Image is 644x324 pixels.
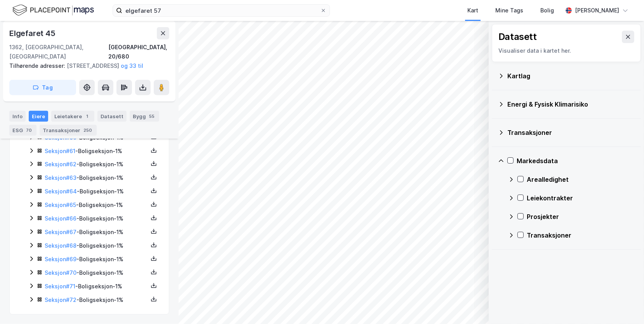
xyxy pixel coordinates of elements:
[12,3,94,17] img: logo.f888ab2527a4732fd821a326f86c7f29.svg
[45,268,148,277] div: - Boligseksjon - 1%
[517,156,635,165] div: Markedsdata
[40,125,97,136] div: Transaksjoner
[495,6,523,15] div: Mine Tags
[45,161,76,167] a: Seksjon#62
[45,295,148,305] div: - Boligseksjon - 1%
[9,62,67,69] span: Tilhørende adresser:
[9,27,57,40] div: Elgefaret 45
[9,125,36,136] div: ESG
[45,200,148,210] div: - Boligseksjon - 1%
[9,43,108,61] div: 1362, [GEOGRAPHIC_DATA], [GEOGRAPHIC_DATA]
[45,148,75,154] a: Seksjon#61
[527,193,635,203] div: Leiekontrakter
[45,215,76,222] a: Seksjon#66
[507,71,635,81] div: Kartlag
[527,175,635,184] div: Arealledighet
[527,212,635,221] div: Prosjekter
[45,242,76,249] a: Seksjon#68
[527,231,635,240] div: Transaksjoner
[45,282,148,291] div: - Boligseksjon - 1%
[540,6,554,15] div: Bolig
[45,241,148,250] div: - Boligseksjon - 1%
[498,31,537,43] div: Datasett
[45,202,76,208] a: Seksjon#65
[45,188,77,195] a: Seksjon#64
[45,255,148,264] div: - Boligseksjon - 1%
[29,111,48,122] div: Eiere
[130,111,159,122] div: Bygg
[108,43,169,61] div: [GEOGRAPHIC_DATA], 20/680
[45,229,76,235] a: Seksjon#67
[45,174,76,181] a: Seksjon#63
[45,283,75,290] a: Seksjon#71
[83,112,91,120] div: 1
[97,111,127,122] div: Datasett
[605,287,644,324] div: Kontrollprogram for chat
[498,46,634,55] div: Visualiser data i kartet her.
[45,160,148,169] div: - Boligseksjon - 1%
[148,112,156,120] div: 55
[45,134,76,141] a: Seksjon#60
[605,287,644,324] iframe: Chat Widget
[45,173,148,183] div: - Boligseksjon - 1%
[9,111,26,122] div: Info
[122,5,320,16] input: Søk på adresse, matrikkel, gårdeiere, leietakere eller personer
[45,227,148,237] div: - Boligseksjon - 1%
[9,80,76,95] button: Tag
[9,61,163,71] div: [STREET_ADDRESS]
[24,126,33,134] div: 70
[51,111,94,122] div: Leietakere
[467,6,478,15] div: Kart
[575,6,619,15] div: [PERSON_NAME]
[45,187,148,196] div: - Boligseksjon - 1%
[507,100,635,109] div: Energi & Fysisk Klimarisiko
[45,146,148,156] div: - Boligseksjon - 1%
[45,269,76,276] a: Seksjon#70
[45,296,76,303] a: Seksjon#72
[45,214,148,223] div: - Boligseksjon - 1%
[45,256,76,262] a: Seksjon#69
[507,128,635,137] div: Transaksjoner
[82,126,94,134] div: 250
